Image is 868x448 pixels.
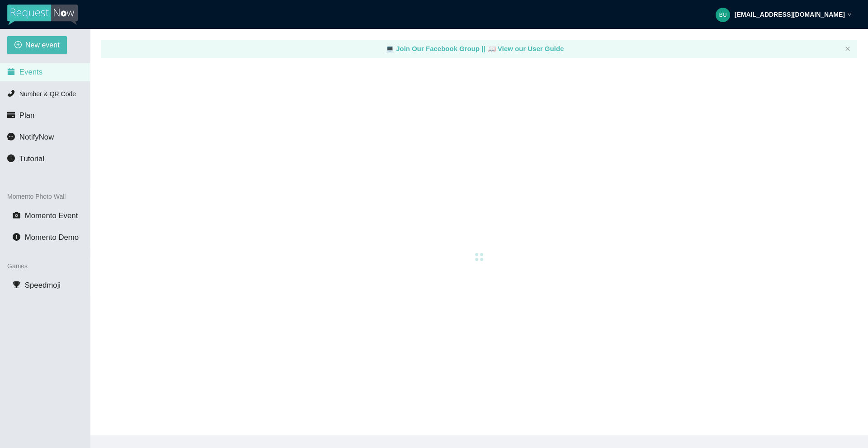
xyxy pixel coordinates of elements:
span: Momento Event [25,211,78,220]
a: laptop Join Our Facebook Group || [386,45,487,52]
span: info-circle [7,154,15,162]
img: RequestNow [7,5,78,25]
span: message [7,133,15,140]
span: Tutorial [19,154,44,163]
span: camera [13,211,20,219]
span: info-circle [13,233,20,241]
span: close [845,46,850,51]
span: New event [25,39,60,51]
span: credit-card [7,111,15,119]
span: calendar [7,68,15,75]
span: laptop [487,45,496,52]
img: 07662e4d09af7917c33746ef8cd57b33 [716,8,730,22]
span: trophy [13,281,20,289]
strong: [EMAIL_ADDRESS][DOMAIN_NAME] [735,11,845,18]
span: laptop [386,45,394,52]
span: Momento Demo [25,233,79,242]
span: NotifyNow [19,133,54,141]
span: phone [7,89,15,97]
button: close [845,46,850,52]
span: Speedmoji [25,281,61,289]
span: Number & QR Code [19,90,76,98]
span: Events [19,68,42,76]
a: laptop View our User Guide [487,45,564,52]
button: plus-circleNew event [7,36,67,54]
span: Plan [19,111,35,120]
span: plus-circle [14,41,22,50]
span: down [847,12,852,17]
